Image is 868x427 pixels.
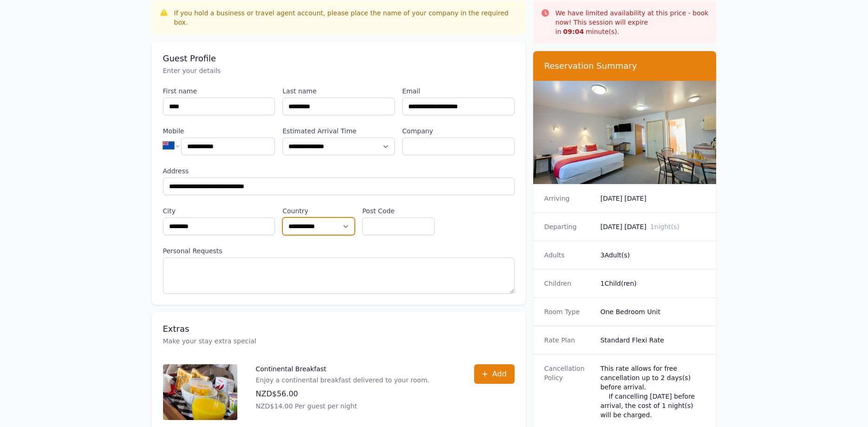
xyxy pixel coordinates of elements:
dd: One Bedroom Unit [600,307,705,316]
span: Add [492,368,507,380]
label: Address [163,166,515,176]
h3: Extras [163,323,515,335]
p: Continental Breakfast [256,364,430,374]
label: Estimated Arrival Time [282,126,395,136]
h3: Guest Profile [163,53,515,64]
div: This rate allows for free cancellation up to 2 days(s) before arrival. If cancelling [DATE] befor... [600,364,705,420]
p: NZD$14.00 Per guest per night [256,401,430,411]
p: NZD$56.00 [256,388,430,400]
p: Enter your details [163,66,515,75]
img: Continental Breakfast [163,364,237,420]
img: One Bedroom Unit [533,81,717,184]
label: Email [402,86,515,96]
dt: Room Type [544,307,593,316]
dd: [DATE] [DATE] [600,222,705,231]
label: Country [282,206,355,216]
span: 1 night(s) [650,223,679,230]
p: Make your stay extra special [163,336,515,346]
dd: [DATE] [DATE] [600,194,705,203]
button: Add [474,364,515,384]
dt: Children [544,279,593,288]
label: Company [402,126,515,136]
dd: 3 Adult(s) [600,250,705,260]
dd: Standard Flexi Rate [600,335,705,345]
strong: 09 : 04 [563,28,584,35]
label: First name [163,86,275,96]
h3: Reservation Summary [544,60,705,72]
dd: 1 Child(ren) [600,279,705,288]
label: Personal Requests [163,246,515,256]
p: We have limited availability at this price - book now! This session will expire in minute(s). [555,8,709,36]
label: Last name [282,86,395,96]
dt: Arriving [544,194,593,203]
dt: Departing [544,222,593,231]
div: If you hold a business or travel agent account, please place the name of your company in the requ... [174,8,518,27]
p: Enjoy a continental breakfast delivered to your room. [256,375,430,385]
dt: Adults [544,250,593,260]
label: Mobile [163,126,275,136]
label: Post Code [362,206,435,216]
dt: Cancellation Policy [544,364,593,420]
label: City [163,206,275,216]
dt: Rate Plan [544,335,593,345]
